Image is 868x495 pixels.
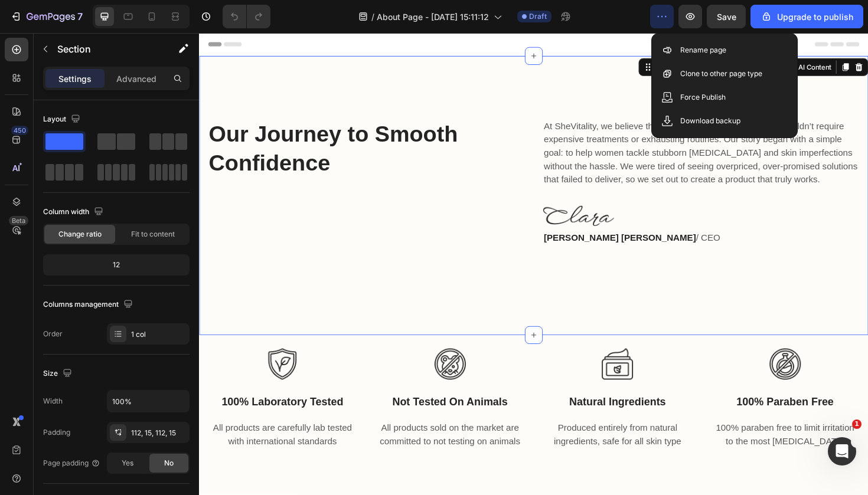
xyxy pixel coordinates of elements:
[680,115,740,127] p: Download backup
[43,396,63,407] div: Width
[852,419,862,429] span: 1
[223,5,270,28] div: Undo/Redo
[43,297,135,313] div: Columns management
[680,91,726,103] p: Force Publish
[365,212,526,222] strong: [PERSON_NAME] [PERSON_NAME]
[761,11,853,23] div: Upgrade to publish
[164,458,174,468] span: No
[365,382,521,399] p: natural ingredients
[43,366,74,382] div: Size
[365,91,699,162] p: At SheVitality, we believe that feeling confident in your skin shouldn’t require expensive treatm...
[43,329,63,339] div: Order
[107,391,189,412] input: Auto
[43,458,100,468] div: Page padding
[680,68,762,80] p: Clone to other page type
[717,12,736,22] span: Save
[371,11,374,23] span: /
[9,216,28,225] div: Beta
[45,257,187,273] div: 12
[537,31,612,41] p: Create Theme Section
[10,382,167,399] p: 100% laboratory tested
[377,11,489,23] span: About Page - [DATE] 15:11:12
[43,427,70,438] div: Padding
[480,31,515,41] div: Section 1
[680,44,726,56] p: Rename page
[122,458,133,468] span: Yes
[529,11,547,22] span: Draft
[828,437,856,466] iframe: Intercom live chat
[131,428,187,438] div: 112, 15, 112, 15
[116,73,156,85] p: Advanced
[249,334,282,367] img: Alt Image
[604,334,637,367] img: Alt Image
[188,382,344,399] p: not tested on animals
[58,229,102,240] span: Change ratio
[58,73,92,85] p: Settings
[5,5,88,28] button: 7
[199,33,868,495] iframe: Design area
[43,112,83,127] div: Layout
[426,334,459,367] img: Alt Image
[77,9,83,24] p: 7
[57,42,154,56] p: Section
[11,126,28,135] div: 450
[71,334,105,367] img: Alt Image
[10,411,167,440] p: All products are carefully lab tested with international standards
[365,411,521,440] p: Produced entirely from natural ingredients, safe for all skin type
[750,5,863,28] button: Upgrade to publish
[188,411,344,440] p: All products sold on the market are committed to not testing on animals
[707,5,746,28] button: Save
[131,329,187,340] div: 1 col
[620,29,672,43] button: AI Content
[365,210,699,224] p: / CEO
[43,204,106,220] div: Column width
[543,411,699,440] p: 100% paraben free to limit irritation to the most [MEDICAL_DATA]
[543,382,699,399] p: 100% paraben free
[131,229,175,240] span: Fit to content
[364,182,439,204] img: Alt Image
